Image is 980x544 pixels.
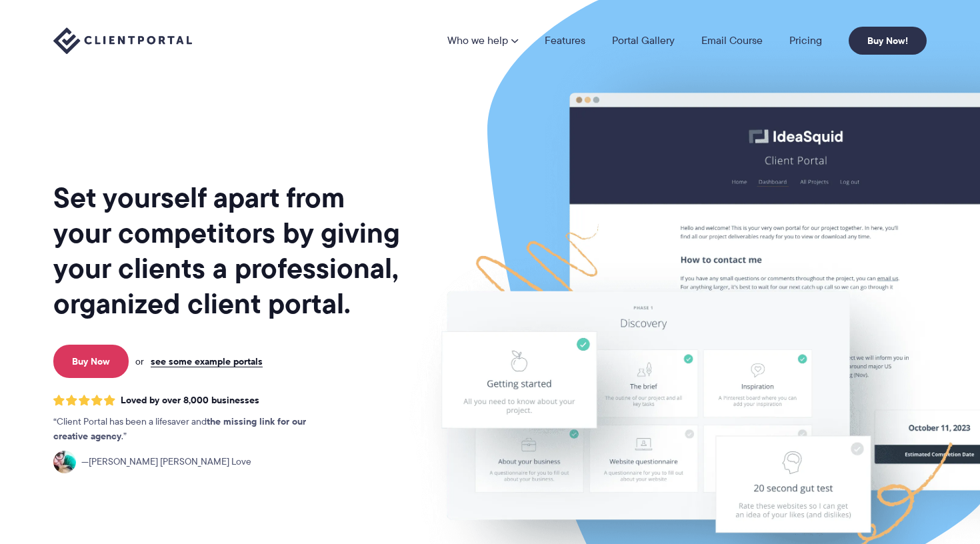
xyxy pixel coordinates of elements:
a: Features [545,35,585,46]
span: Loved by over 8,000 businesses [121,395,259,406]
a: see some example portals [151,355,263,367]
a: Pricing [789,35,822,46]
strong: the missing link for our creative agency [53,414,306,443]
a: Who we help [447,35,518,46]
a: Buy Now [53,345,129,378]
a: Email Course [701,35,763,46]
h1: Set yourself apart from your competitors by giving your clients a professional, organized client ... [53,180,403,321]
p: Client Portal has been a lifesaver and . [53,415,333,444]
a: Portal Gallery [612,35,675,46]
a: Buy Now! [849,27,927,55]
span: [PERSON_NAME] [PERSON_NAME] Love [81,455,251,469]
span: or [135,355,144,367]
